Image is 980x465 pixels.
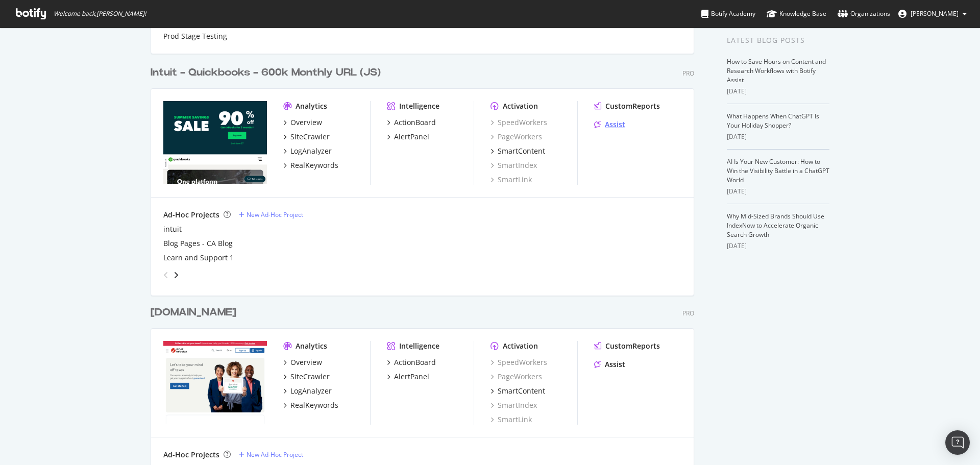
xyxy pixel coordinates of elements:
[239,210,303,219] a: New Ad-Hoc Project
[491,117,547,128] a: SpeedWorkers
[290,160,338,170] div: RealKeywords
[163,101,267,184] img: quickbooks.intuit.com
[727,157,829,184] a: AI Is Your New Customer: How to Win the Visibility Battle in a ChatGPT World
[283,146,332,156] a: LogAnalyzer
[163,31,227,41] a: Prod Stage Testing
[163,253,234,263] a: Learn and Support 1
[239,450,303,459] a: New Ad-Hoc Project
[727,187,829,196] div: [DATE]
[682,69,694,78] div: Pro
[163,450,219,460] div: Ad-Hoc Projects
[727,35,829,46] div: Latest Blog Posts
[290,386,332,396] div: LogAnalyzer
[173,270,180,280] div: angle-right
[491,386,545,396] a: SmartContent
[283,400,338,410] a: RealKeywords
[283,357,322,368] a: Overview
[594,359,625,370] a: Assist
[503,101,538,111] div: Activation
[594,119,625,130] a: Assist
[605,101,660,111] div: CustomReports
[498,386,545,396] div: SmartContent
[503,341,538,351] div: Activation
[394,372,429,382] div: AlertPanel
[605,359,625,370] div: Assist
[491,160,537,170] a: SmartIndex
[727,112,819,130] a: What Happens When ChatGPT Is Your Holiday Shopper?
[727,212,824,239] a: Why Mid-Sized Brands Should Use IndexNow to Accelerate Organic Search Growth
[151,65,381,80] div: Intuit - Quickbooks - 600k Monthly URL (JS)
[491,372,542,382] a: PageWorkers
[163,341,267,424] img: turbotax.intuit.com
[247,210,303,219] div: New Ad-Hoc Project
[387,132,429,142] a: AlertPanel
[594,341,660,351] a: CustomReports
[283,132,330,142] a: SiteCrawler
[399,341,439,351] div: Intelligence
[283,372,330,382] a: SiteCrawler
[296,101,327,111] div: Analytics
[163,224,182,234] a: intuit
[491,400,537,410] a: SmartIndex
[387,372,429,382] a: AlertPanel
[491,357,547,368] a: SpeedWorkers
[290,357,322,368] div: Overview
[945,430,970,455] div: Open Intercom Messenger
[727,241,829,251] div: [DATE]
[290,372,330,382] div: SiteCrawler
[682,309,694,317] div: Pro
[605,119,625,130] div: Assist
[890,6,975,22] button: [PERSON_NAME]
[290,117,322,128] div: Overview
[594,101,660,111] a: CustomReports
[290,132,330,142] div: SiteCrawler
[491,175,532,185] a: SmartLink
[387,357,436,368] a: ActionBoard
[491,146,545,156] a: SmartContent
[605,341,660,351] div: CustomReports
[296,341,327,351] div: Analytics
[491,414,532,425] a: SmartLink
[283,117,322,128] a: Overview
[701,9,755,19] div: Botify Academy
[283,160,338,170] a: RealKeywords
[283,386,332,396] a: LogAnalyzer
[394,132,429,142] div: AlertPanel
[727,57,826,84] a: How to Save Hours on Content and Research Workflows with Botify Assist
[394,357,436,368] div: ActionBoard
[151,305,236,320] div: [DOMAIN_NAME]
[290,146,332,156] div: LogAnalyzer
[727,87,829,96] div: [DATE]
[163,210,219,220] div: Ad-Hoc Projects
[767,9,826,19] div: Knowledge Base
[387,117,436,128] a: ActionBoard
[163,238,233,249] a: Blog Pages - CA Blog
[838,9,890,19] div: Organizations
[247,450,303,459] div: New Ad-Hoc Project
[498,146,545,156] div: SmartContent
[911,9,959,18] span: Bryson Meunier
[151,65,385,80] a: Intuit - Quickbooks - 600k Monthly URL (JS)
[491,132,542,142] a: PageWorkers
[151,305,240,320] a: [DOMAIN_NAME]
[399,101,439,111] div: Intelligence
[290,400,338,410] div: RealKeywords
[727,132,829,141] div: [DATE]
[159,267,173,283] div: angle-left
[394,117,436,128] div: ActionBoard
[54,10,146,18] span: Welcome back, [PERSON_NAME] !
